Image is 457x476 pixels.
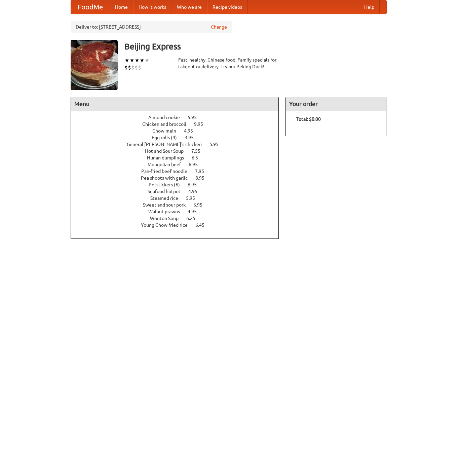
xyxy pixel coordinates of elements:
h4: Your order [286,97,386,111]
span: Egg rolls (4) [152,135,184,140]
a: Almond cookie 5.95 [148,115,209,120]
a: Chow mein 4.95 [152,128,205,134]
a: Change [211,24,227,30]
a: FoodMe [71,0,110,14]
a: Pea shoots with garlic 8.95 [141,175,217,181]
span: General [PERSON_NAME]'s chicken [127,142,208,147]
span: 5.95 [210,142,225,147]
span: Mongolian beef [148,162,188,167]
span: 4.95 [184,128,200,134]
span: 5.95 [188,115,203,120]
li: ★ [124,57,129,64]
a: How it works [133,0,172,14]
a: Recipe videos [207,0,247,14]
h3: Beijing Express [124,40,387,53]
span: 6.95 [188,182,203,187]
a: Chicken and broccoli 9.95 [142,121,216,127]
span: 7.55 [191,148,207,154]
img: angular.jpg [71,40,118,90]
span: Seafood hotpot [148,189,187,194]
span: Young Chow fried rice [141,222,194,228]
li: ★ [129,57,135,64]
span: Almond cookie [148,115,187,120]
a: Who we are [172,0,207,14]
span: Hunan dumplings [147,155,191,160]
li: $ [128,64,131,71]
span: 6.95 [189,162,204,167]
li: ★ [135,57,140,64]
a: Hot and Sour Soup 7.55 [145,148,213,154]
span: Pea shoots with garlic [141,175,194,181]
span: 4.95 [188,189,204,194]
div: Deliver to: [STREET_ADDRESS] [71,21,232,33]
a: Home [110,0,133,14]
a: Young Chow fried rice 6.45 [141,222,217,228]
span: Sweet and sour pork [143,202,192,208]
a: Pan-fried beef noodle 7.95 [141,169,217,174]
span: Wonton Soup [150,216,185,221]
span: 9.95 [194,121,210,127]
span: 7.95 [195,169,211,174]
span: 4.95 [188,209,203,214]
a: Potstickers (6) 6.95 [149,182,209,187]
span: Hot and Sour Soup [145,148,190,154]
span: 6.95 [193,202,209,208]
li: $ [138,64,141,71]
span: 3.95 [185,135,200,140]
b: Total: $0.00 [296,116,321,122]
span: Potstickers (6) [149,182,187,187]
span: 8.95 [195,175,211,181]
a: Egg rolls (4) 3.95 [152,135,206,140]
li: $ [135,64,138,71]
li: ★ [140,57,145,64]
a: Sweet and sour pork 6.95 [143,202,215,208]
a: Wonton Soup 6.25 [150,216,208,221]
span: Pan-fried beef noodle [141,169,194,174]
span: 6.45 [195,222,211,228]
div: Fast, healthy, Chinese food. Family specials for takeout or delivery. Try our Peking Duck! [178,57,279,70]
a: Hunan dumplings 6.5 [147,155,211,160]
h4: Menu [71,97,279,111]
a: Help [359,0,380,14]
li: ★ [145,57,150,64]
a: Mongolian beef 6.95 [148,162,210,167]
span: 6.25 [186,216,202,221]
a: Steamed rice 5.95 [150,195,207,201]
span: Chicken and broccoli [142,121,193,127]
span: 5.95 [186,195,202,201]
li: $ [124,64,128,71]
span: Steamed rice [150,195,185,201]
span: Chow mein [152,128,183,134]
li: $ [131,64,135,71]
a: Seafood hotpot 4.95 [148,189,210,194]
a: General [PERSON_NAME]'s chicken 5.95 [127,142,231,147]
a: Walnut prawns 4.95 [148,209,209,214]
span: Walnut prawns [148,209,187,214]
span: 6.5 [192,155,205,160]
